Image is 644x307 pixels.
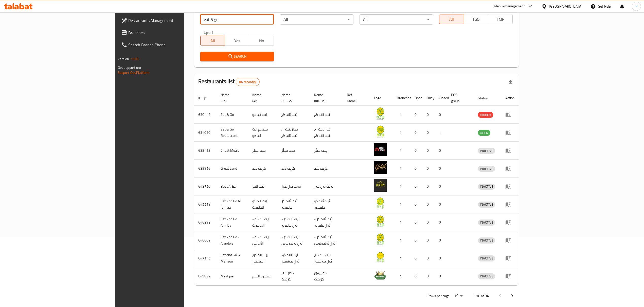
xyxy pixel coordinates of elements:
td: گریت لاند [310,160,343,178]
img: Eat & Go [374,107,387,120]
td: 0 [410,195,423,213]
td: چیت میڵز [310,142,343,160]
div: Menu [505,201,515,207]
div: Menu [505,273,515,279]
span: Search [204,53,270,60]
div: Menu [505,255,515,261]
th: Action [501,90,519,106]
td: إيت اند كو - الأندلس [248,231,278,249]
span: OPEN [478,130,490,136]
td: بيت العز [248,178,278,195]
h2: Restaurants list [198,78,260,86]
div: INACTIVE [478,220,495,226]
button: All [439,14,464,24]
td: ئیت ئاند گۆ [310,106,343,124]
td: خواردنگەی ئیت ئاند گۆ [277,124,310,142]
td: Eat And Go Al Jamiaa [217,195,248,213]
button: Yes [225,36,249,46]
td: 0 [410,142,423,160]
td: 0 [423,160,435,178]
button: All [200,36,225,46]
td: 1 [435,124,447,142]
span: HIDDEN [478,112,493,118]
td: 0 [410,124,423,142]
td: 0 [435,231,447,249]
button: TGO [464,14,488,24]
span: Yes [227,37,247,45]
div: Menu [505,165,515,171]
th: Logo [370,90,393,106]
span: Version: [118,56,130,62]
div: INACTIVE [478,273,495,279]
div: Menu [505,112,515,118]
td: ئیت ئاند گۆ [277,106,310,124]
td: 1 [393,195,410,213]
a: Support.OpsPlatform [118,69,150,76]
td: 0 [435,142,447,160]
a: Restaurants Management [117,14,223,27]
td: Great Land [217,160,248,178]
td: 1 [393,267,410,285]
div: OPEN [478,130,490,136]
span: No [251,37,272,45]
span: 84 record(s) [236,80,259,84]
td: ئیت ئاند گۆ - ئەل عامریە [277,213,310,231]
th: Busy [423,90,435,106]
td: 0 [435,178,447,195]
span: All [203,37,223,45]
div: [GEOGRAPHIC_DATA] [549,4,582,9]
td: 0 [423,124,435,142]
td: 0 [435,160,447,178]
span: Name (Ku-So) [281,92,304,104]
td: 0 [423,231,435,249]
span: Restaurants Management [128,17,219,24]
img: Meat pie [374,269,387,281]
td: 1 [393,231,410,249]
td: کولێرەی گۆشت [310,267,343,285]
td: Eat & Go Restaurant [217,124,248,142]
p: 1-10 of 84 [473,293,489,299]
span: TGO [466,16,486,23]
span: All [441,16,462,23]
td: Beat Al Ez [217,178,248,195]
th: Branches [393,90,410,106]
p: Rows per page: [427,293,450,299]
div: Menu [505,183,515,189]
td: 0 [410,267,423,285]
button: No [249,36,274,46]
a: Branches [117,27,223,39]
td: ئیت ئاند گۆ - ئەل ئەندەلوس [277,231,310,249]
td: 0 [410,249,423,267]
td: ايت آند جو [248,106,278,124]
td: Eat and Go, Al Mansour [217,249,248,267]
td: إيت اند كو الجامعة [248,195,278,213]
div: Menu [505,147,515,153]
td: 1 [393,106,410,124]
a: Search Branch Phone [117,39,223,51]
td: 0 [423,106,435,124]
img: Eat And Go Al Jamiaa [374,197,387,210]
span: Name (Ku-Ba) [314,92,337,104]
td: Meat pie [217,267,248,285]
td: ئیت ئاند گۆ، ئەل مەنسور [310,249,343,267]
div: Menu [505,237,515,243]
img: Great Land [374,161,387,174]
label: Upsell [204,31,213,34]
div: Menu [505,219,515,225]
td: Eat & Go [217,106,248,124]
div: Export file [505,76,517,88]
td: بەیت ئەل عەز [277,178,310,195]
span: Status [478,95,494,101]
img: Cheat Meals [374,143,387,156]
td: 1 [393,142,410,160]
th: Open [410,90,423,106]
td: 0 [410,106,423,124]
button: Next page [506,290,518,302]
td: خواردنگەی ئیت ئاند گۆ [310,124,343,142]
span: TMP [490,16,511,23]
td: ئیت ئاند گۆ جامیعە [277,195,310,213]
span: INACTIVE [478,148,495,154]
td: Cheat Meals [217,142,248,160]
td: 1 [393,178,410,195]
td: 0 [423,249,435,267]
